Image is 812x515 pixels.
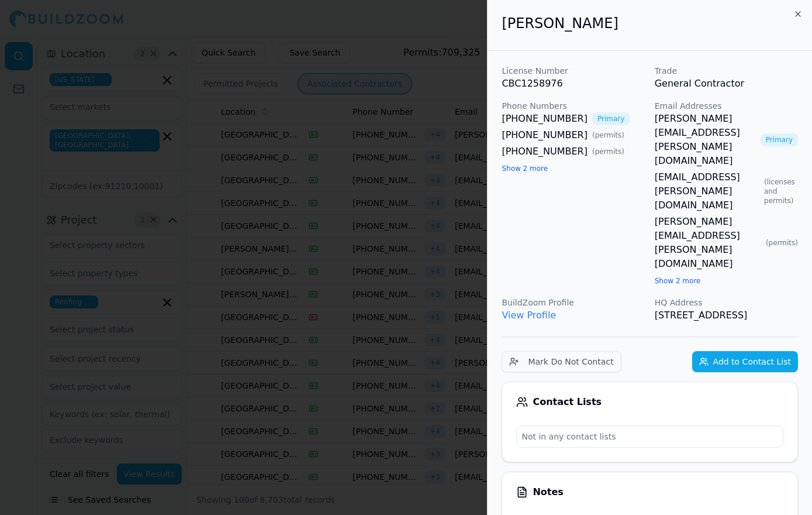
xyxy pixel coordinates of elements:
[655,308,798,322] p: [STREET_ADDRESS]
[516,396,783,408] div: Contact Lists
[502,351,621,372] button: Mark Do Not Contact
[502,297,645,308] p: BuildZoom Profile
[502,310,556,321] a: View Profile
[502,112,588,126] a: [PHONE_NUMBER]
[502,14,798,33] h2: [PERSON_NAME]
[592,112,630,125] span: Primary
[655,297,798,308] p: HQ Address
[655,100,798,112] p: Email Addresses
[655,65,798,77] p: Trade
[655,170,759,212] a: [EMAIL_ADDRESS][PERSON_NAME][DOMAIN_NAME]
[502,100,645,112] p: Phone Numbers
[502,164,548,173] button: Show 2 more
[655,112,756,168] a: [PERSON_NAME][EMAIL_ADDRESS][PERSON_NAME][DOMAIN_NAME]
[517,426,783,447] p: Not in any contact lists
[655,215,761,271] a: [PERSON_NAME][EMAIL_ADDRESS][PERSON_NAME][DOMAIN_NAME]
[502,77,645,91] p: CBC1258976
[502,65,645,77] p: License Number
[761,133,798,146] span: Primary
[655,77,798,91] p: General Contractor
[655,276,701,286] button: Show 2 more
[764,177,798,205] span: ( licenses and permits )
[516,486,783,498] div: Notes
[502,145,588,159] a: [PHONE_NUMBER]
[766,238,798,248] span: ( permits )
[502,128,588,142] a: [PHONE_NUMBER]
[592,147,624,156] span: ( permits )
[592,131,624,140] span: ( permits )
[692,351,798,372] button: Add to Contact List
